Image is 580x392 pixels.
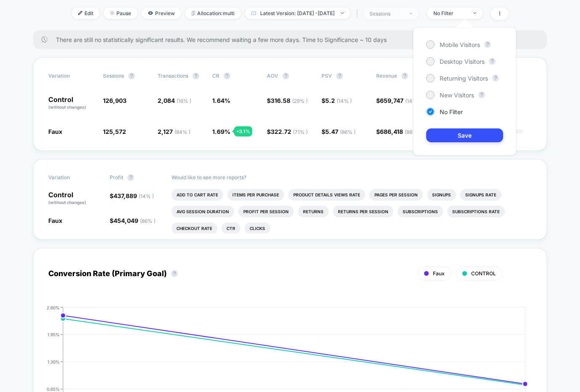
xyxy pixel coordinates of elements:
img: end [473,12,476,14]
li: Returns [298,206,329,217]
li: Add To Cart Rate [171,189,223,201]
span: 125,572 [103,128,126,135]
li: Signups Rate [460,189,501,201]
li: Items Per Purchase [227,189,284,201]
span: Faux [48,128,62,135]
span: 126,903 [103,97,127,104]
span: Desktop Visitors [440,58,485,65]
span: $ [110,192,154,199]
span: 686,418 [380,128,420,135]
span: 437,889 [113,192,154,199]
li: Checkout Rate [171,222,217,234]
img: end [409,13,412,14]
button: ? [492,75,499,81]
span: ( 14 % ) [337,98,352,104]
span: Preview [142,8,181,19]
span: Pause [104,8,137,19]
span: New Visitors [440,91,474,99]
li: Returns Per Session [333,206,393,217]
img: end [341,12,344,14]
span: $ [322,97,352,104]
span: Transactions [158,73,188,79]
button: ? [224,73,230,79]
li: Clicks [245,222,270,234]
img: calendar [251,11,256,15]
span: Allocation: multi [185,8,241,19]
button: ? [282,73,289,79]
span: ( 86 % ) [140,218,156,224]
span: Returning Visitors [440,75,488,82]
span: Latest Version: [DATE] - [DATE] [245,8,350,19]
button: ? [489,58,496,65]
span: (without changes) [48,105,86,110]
span: 2,084 [158,97,191,104]
span: Profit [110,174,123,180]
span: 5.47 [325,128,356,135]
span: There are still no statistically significant results. We recommend waiting a few more days . Time... [56,36,530,43]
button: ? [171,270,178,277]
span: 2,127 [158,128,190,135]
span: ( 16 % ) [177,98,191,104]
tspan: 0.65% [47,386,60,391]
tspan: 1.30% [47,359,60,364]
span: CR [212,73,219,79]
tspan: 2.60% [47,305,60,310]
span: AOV [267,73,278,79]
li: Subscriptions [398,206,443,217]
span: Sessions [103,73,124,79]
span: ( 29 % ) [292,98,308,104]
span: Faux [433,270,445,277]
span: (without changes) [48,200,86,205]
button: ? [192,73,199,79]
img: edit [78,11,82,15]
li: Pages Per Session [369,189,423,201]
li: Avg Session Duration [171,206,234,217]
span: Mobile Visitors [440,41,480,48]
li: Ctr [221,222,240,234]
span: 1.64 % [212,97,230,104]
li: Subscriptions Rate [447,206,505,217]
span: 316.58 [271,97,308,104]
span: | [354,8,363,20]
span: No Filter [440,108,463,115]
span: ( 86 % ) [340,129,356,135]
span: ( 71 % ) [293,129,308,135]
span: 5.2 [325,97,352,104]
span: CONTROL [471,270,496,277]
li: Product Details Views Rate [288,189,365,201]
img: end [110,11,114,15]
span: Revenue [376,73,397,79]
div: sessions [369,10,403,17]
button: ? [128,73,135,79]
p: Control [48,96,95,110]
button: ? [478,91,485,98]
p: Would like to see more reports? [171,174,532,180]
span: $ [376,128,420,135]
span: Variation [48,73,95,79]
span: PSV [322,73,332,79]
button: Save [426,128,503,142]
p: Control [48,191,101,206]
button: ? [127,174,134,181]
img: rebalance [192,11,195,16]
button: ? [401,73,408,79]
span: ( 14 % ) [139,193,154,199]
button: ? [484,41,491,48]
span: $ [376,97,420,104]
li: Signups [427,189,456,201]
span: ( 84 % ) [174,129,190,135]
span: 322.72 [271,128,308,135]
button: ? [336,73,343,79]
span: $ [267,97,308,104]
span: Faux [48,217,62,224]
span: Variation [48,174,95,181]
span: 454,049 [113,217,156,224]
li: Profit Per Session [238,206,294,217]
div: No Filter [433,10,467,16]
span: Edit [72,8,100,19]
span: $ [322,128,356,135]
div: + 3.1 % [234,126,252,136]
span: $ [110,217,156,224]
tspan: 1.95% [47,332,60,337]
span: 1.69 % [212,128,230,135]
